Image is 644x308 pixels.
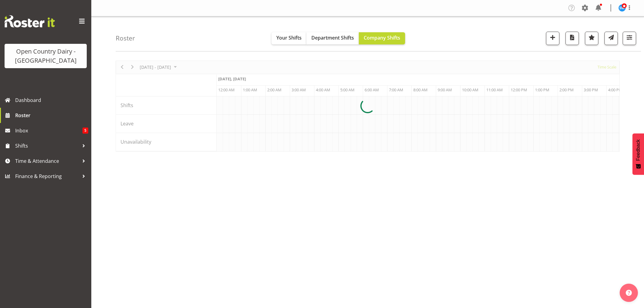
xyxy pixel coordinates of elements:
[546,32,559,45] button: Add a new shift
[565,32,579,45] button: Download a PDF of the roster according to the set date range.
[585,32,598,45] button: Highlight an important date within the roster.
[306,32,359,44] button: Department Shifts
[359,32,405,44] button: Company Shifts
[15,111,88,120] span: Roster
[5,15,55,27] img: Rosterit website logo
[626,290,632,296] img: help-xxl-2.png
[15,172,79,181] span: Finance & Reporting
[623,32,636,45] button: Filter Shifts
[364,34,400,41] span: Company Shifts
[11,47,81,65] div: Open Country Dairy - [GEOGRAPHIC_DATA]
[116,35,135,42] h4: Roster
[311,34,354,41] span: Department Shifts
[15,126,82,135] span: Inbox
[15,141,79,150] span: Shifts
[632,133,644,175] button: Feedback - Show survey
[618,4,626,12] img: steve-webb7510.jpg
[276,34,302,41] span: Your Shifts
[82,128,88,134] span: 5
[15,96,88,105] span: Dashboard
[604,32,618,45] button: Send a list of all shifts for the selected filtered period to all rostered employees.
[15,156,79,166] span: Time & Attendance
[635,139,641,161] span: Feedback
[271,32,306,44] button: Your Shifts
